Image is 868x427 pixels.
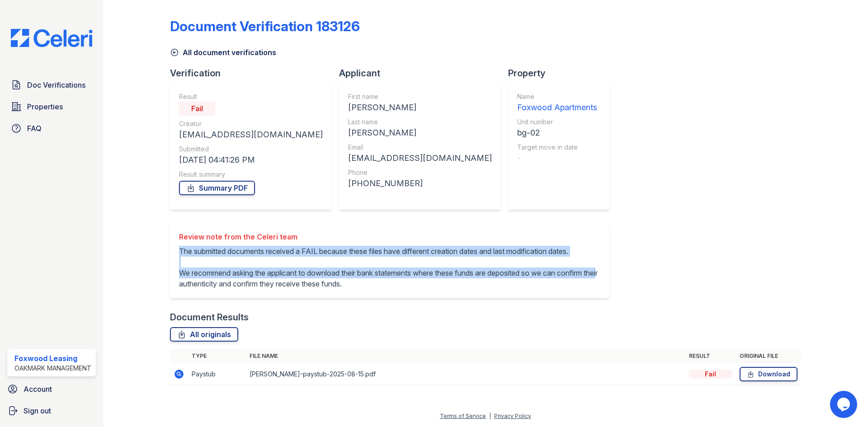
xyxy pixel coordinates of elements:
[517,143,597,152] div: Target move in date
[246,363,685,385] td: [PERSON_NAME]-paystub-2025-08-15.pdf
[348,143,492,152] div: Email
[348,152,492,164] div: [EMAIL_ADDRESS][DOMAIN_NAME]
[170,327,238,342] a: All originals
[179,128,323,141] div: [EMAIL_ADDRESS][DOMAIN_NAME]
[685,349,736,363] th: Result
[348,101,492,114] div: [PERSON_NAME]
[170,47,276,58] a: All document verifications
[517,101,597,114] div: Foxwood Apartments
[517,117,597,127] div: Unit number
[508,67,617,80] div: Property
[179,154,323,166] div: [DATE] 04:41:26 PM
[27,123,42,134] span: FAQ
[736,349,801,363] th: Original file
[830,391,859,418] iframe: chat widget
[179,231,600,242] div: Review note from the Celeri team
[179,170,323,179] div: Result summary
[348,92,492,101] div: First name
[24,384,52,394] span: Account
[7,119,96,137] a: FAQ
[179,92,323,101] div: Result
[348,117,492,127] div: Last name
[188,363,246,385] td: Paystub
[179,145,323,154] div: Submitted
[179,119,323,128] div: Creator
[14,353,91,364] div: Foxwood Leasing
[348,127,492,139] div: [PERSON_NAME]
[517,152,597,164] div: -
[517,92,597,114] a: Name Foxwood Apartments
[4,29,99,47] img: CE_Logo_Blue-a8612792a0a2168367f1c8372b55b34899dd931a85d93a1a3d3e32e68fde9ad4.png
[14,364,91,373] div: Oakmark Management
[348,168,492,177] div: Phone
[27,101,63,112] span: Properties
[440,413,486,419] a: Terms of Service
[517,92,597,101] div: Name
[494,413,531,419] a: Privacy Policy
[246,349,685,363] th: File name
[689,370,732,379] div: Fail
[179,181,255,195] a: Summary PDF
[170,18,360,34] div: Document Verification 183126
[4,380,99,398] a: Account
[4,402,99,420] a: Sign out
[179,101,215,116] div: Fail
[24,405,51,416] span: Sign out
[170,311,249,324] div: Document Results
[179,246,600,289] p: The submitted documents received a FAIL because these files have different creation dates and las...
[348,177,492,190] div: [PHONE_NUMBER]
[740,367,797,381] a: Download
[7,98,96,116] a: Properties
[188,349,246,363] th: Type
[27,80,85,90] span: Doc Verifications
[339,67,508,80] div: Applicant
[489,413,491,419] div: |
[7,76,96,94] a: Doc Verifications
[517,127,597,139] div: bg-02
[170,67,339,80] div: Verification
